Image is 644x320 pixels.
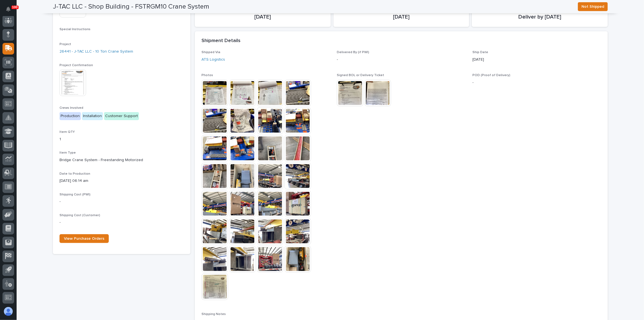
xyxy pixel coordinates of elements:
p: [DATE] 06:14 am [60,178,184,184]
button: Notifications [2,3,14,15]
a: View Purchase Orders [60,234,109,243]
span: POD (Proof of Delivery) [472,74,510,77]
span: Ship Date [472,51,488,54]
a: 26441 - J-TAC LLC - 10 Ton Crane System [60,49,133,55]
span: Date to Production [60,172,90,176]
p: Bridge Crane System - Freestanding Motorized [60,157,184,163]
span: View Purchase Orders [64,237,104,241]
span: Special Instructions [60,28,90,31]
p: Deliver by [DATE] [479,14,601,20]
p: - [472,80,601,86]
p: 1 [60,136,184,142]
h2: J-TAC LLC - Shop Building - FSTRGM10 Crane System [53,3,209,11]
span: Project [60,43,71,46]
span: Shipping Cost (PWI) [60,193,90,196]
p: [DATE] [340,14,463,20]
span: Item QTY [60,130,75,134]
p: - [60,220,184,225]
p: - [337,57,465,63]
div: Notifications100 [7,7,14,16]
h2: Shipment Details [201,38,240,44]
div: Customer Support [104,112,139,120]
span: Shipping Notes [201,313,226,316]
button: users-avatar [2,306,14,317]
span: Not Shipped [581,3,604,10]
span: Shipping Cost (Customer) [60,214,100,217]
p: - [60,199,184,205]
p: [DATE] [472,57,601,63]
p: 100 [12,5,18,9]
span: Project Confirmation [60,64,93,67]
div: Installation [82,112,103,120]
span: Delivered By (if PWI) [337,51,369,54]
span: Crews Involved [60,106,83,110]
span: Shipped Via [201,51,220,54]
span: Photos [201,74,213,77]
p: [DATE] [201,14,324,20]
div: Production [60,112,81,120]
span: Item Type [60,151,76,154]
button: Not Shipped [578,2,608,11]
span: Signed BOL or Delivery Ticket [337,74,384,77]
a: ATS Logistics [201,57,225,63]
